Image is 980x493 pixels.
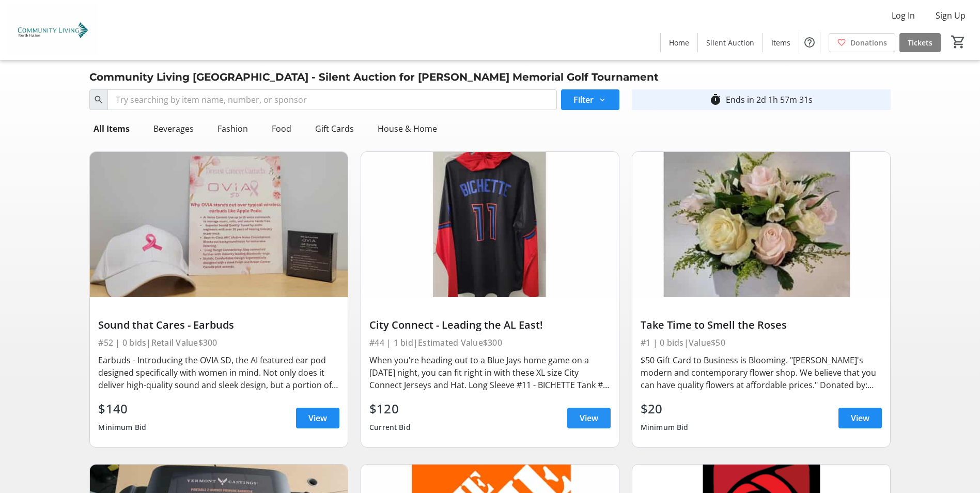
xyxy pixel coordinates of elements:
button: Cart [949,33,968,51]
div: Minimum Bid [641,418,689,437]
a: View [567,408,611,428]
span: Sign Up [936,9,966,22]
img: Sound that Cares - Earbuds [90,152,348,297]
div: $20 [641,399,689,418]
span: View [851,412,869,424]
div: Minimum Bid [98,418,146,437]
span: Items [771,37,790,48]
div: Ends in 2d 1h 57m 31s [726,94,813,106]
div: $140 [98,399,146,418]
input: Try searching by item name, number, or sponsor [107,89,556,110]
div: Gift Cards [311,118,358,139]
span: View [308,412,327,424]
div: Sound that Cares - Earbuds [98,319,339,331]
img: Community Living North Halton's Logo [6,4,98,56]
div: When you're heading out to a Blue Jays home game on a [DATE] night, you can fit right in with the... [369,354,611,391]
div: Take Time to Smell the Roses [641,319,882,331]
button: Filter [561,89,619,110]
div: City Connect - Leading the AL East! [369,319,611,331]
span: Home [669,37,689,48]
span: View [580,412,598,424]
div: $50 Gift Card to Business is Blooming. "[PERSON_NAME]'s modern and contemporary flower shop. We b... [641,354,882,391]
div: $120 [369,399,411,418]
a: View [838,408,882,428]
a: Home [661,33,697,52]
div: Current Bid [369,418,411,437]
div: Fashion [213,118,252,139]
button: Help [799,32,820,53]
button: Sign Up [927,7,974,24]
div: Beverages [149,118,198,139]
div: #52 | 0 bids | Retail Value $300 [98,335,339,350]
span: Donations [850,37,887,48]
span: Silent Auction [706,37,754,48]
span: Tickets [908,37,932,48]
a: Silent Auction [698,33,763,52]
img: City Connect - Leading the AL East! [361,152,619,297]
a: View [296,408,339,428]
img: Take Time to Smell the Roses [632,152,890,297]
div: Food [268,118,295,139]
span: Filter [573,94,594,106]
div: Community Living [GEOGRAPHIC_DATA] - Silent Auction for [PERSON_NAME] Memorial Golf Tournament [83,69,665,85]
button: Log In [883,7,923,24]
div: All Items [89,118,134,139]
div: House & Home [374,118,441,139]
mat-icon: timer_outline [709,94,722,106]
a: Items [763,33,799,52]
div: Earbuds - Introducing the OVIA SD, the AI featured ear pod designed specifically with women in mi... [98,354,339,391]
div: #44 | 1 bid | Estimated Value $300 [369,335,611,350]
a: Tickets [899,33,941,52]
div: #1 | 0 bids | Value $50 [641,335,882,350]
a: Donations [829,33,895,52]
span: Log In [892,9,915,22]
